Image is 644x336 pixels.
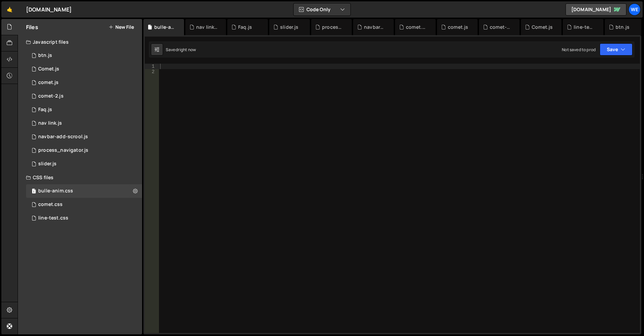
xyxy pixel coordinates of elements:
[26,130,142,144] div: 17167/47443.js
[628,3,641,16] a: We
[38,161,56,167] div: slider.js
[38,120,62,126] div: nav link.js
[38,134,88,140] div: navbar-add-scrool.js
[38,107,52,113] div: Faq.js
[38,80,59,86] div: comet.js
[490,24,511,30] div: comet-2.js
[294,3,350,16] button: Code Only
[532,24,553,30] div: Comet.js
[38,202,63,208] div: comet.css
[26,89,142,103] div: 17167/47405.js
[566,3,626,16] a: [DOMAIN_NAME]
[38,66,59,72] div: Comet.js
[26,211,142,225] div: 17167/47403.css
[38,147,88,153] div: process_navigator.js
[574,24,595,30] div: line-test.css
[600,43,632,56] button: Save
[26,49,142,62] div: 17167/47401.js
[38,188,73,194] div: bulle-anim.css
[238,24,252,30] div: Faq.js
[109,24,134,30] button: New File
[38,52,52,59] div: btn.js
[1,1,18,18] a: 🤙
[364,24,386,30] div: navbar-add-scrool.js
[26,103,142,117] div: 17167/47672.js
[196,24,218,30] div: nav link.js
[26,157,142,171] div: 17167/47522.js
[145,64,159,69] div: 1
[280,24,298,30] div: slider.js
[32,189,36,194] span: 1
[26,62,142,76] div: 17167/47404.js
[18,35,142,49] div: Javascript files
[26,76,142,89] div: 17167/47407.js
[562,47,596,52] div: Not saved to prod
[26,117,142,130] div: 17167/47512.js
[26,144,142,157] div: 17167/47466.js
[26,5,72,14] div: [DOMAIN_NAME]
[616,24,629,30] div: btn.js
[26,184,142,198] div: 17167/47828.css
[406,24,428,30] div: comet.css
[322,24,344,30] div: process_navigator.js
[26,198,142,211] div: 17167/47408.css
[154,24,176,30] div: bulle-anim.css
[38,93,64,99] div: comet-2.js
[26,23,38,31] h2: Files
[38,215,68,221] div: line-test.css
[178,47,196,52] div: right now
[18,171,142,184] div: CSS files
[448,24,468,30] div: comet.js
[145,69,159,75] div: 2
[166,47,196,52] div: Saved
